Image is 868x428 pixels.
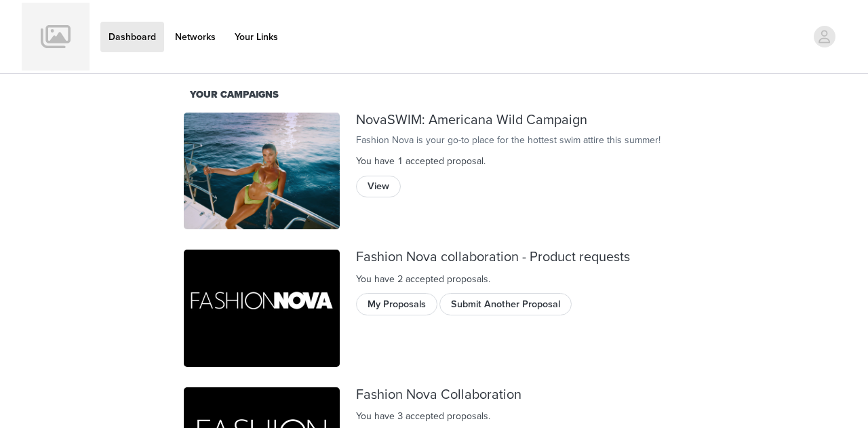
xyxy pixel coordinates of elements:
[190,87,678,102] div: Your Campaigns
[356,293,437,315] button: My Proposals
[356,273,490,285] span: You have 2 accepted proposal .
[356,155,486,167] span: You have 1 accepted proposal .
[356,133,684,147] div: Fashion Nova is your go-to place for the hottest swim attire this summer!
[439,293,572,315] button: Submit Another Proposal
[184,250,340,367] img: Fashion Nova
[226,22,286,52] a: Your Links
[484,273,488,285] span: s
[100,22,164,52] a: Dashboard
[356,113,684,128] div: NovaSWIM: Americana Wild Campaign
[484,410,488,422] span: s
[356,176,401,187] a: View
[356,387,684,403] div: Fashion Nova Collaboration
[356,250,684,265] div: Fashion Nova collaboration - Product requests
[167,22,224,52] a: Networks
[818,26,831,47] div: avatar
[356,410,490,422] span: You have 3 accepted proposal .
[184,113,340,230] img: Fashion Nova
[356,176,401,197] button: View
